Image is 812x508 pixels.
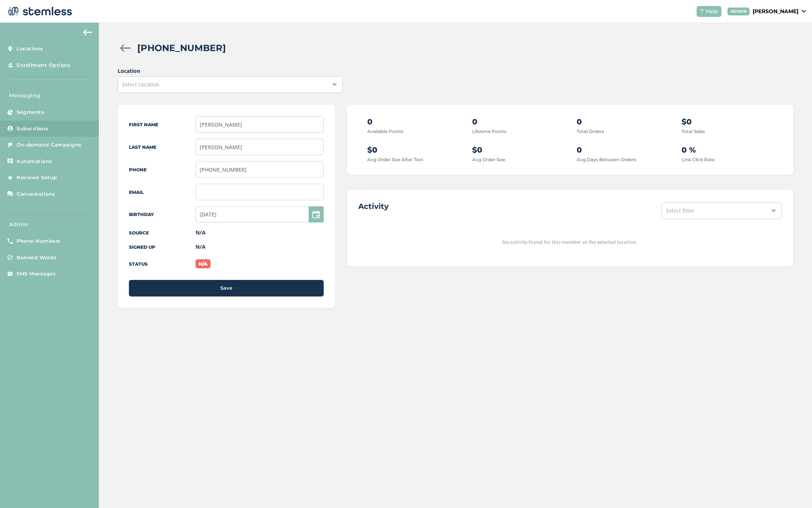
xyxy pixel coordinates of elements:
span: Select filter [666,207,694,214]
span: Segments [17,109,44,116]
span: Reviews Setup [17,174,57,181]
span: Phone Numbers [17,237,61,245]
label: Lifetime Points [472,129,506,134]
label: Birthday [129,212,154,217]
label: Link Click Rate [682,157,715,162]
span: Conversations [17,190,55,198]
label: First Name [129,122,158,127]
label: N/A [195,229,206,236]
label: Available Points [367,129,403,134]
p: $0 [472,144,564,156]
label: Avg Days Between Orders [577,157,636,162]
img: icon-help-white-03924b79.svg [700,9,704,14]
span: Select Location [122,81,159,88]
span: SMS Messages [17,270,56,278]
span: Enrollment Options [17,62,70,69]
label: Source [129,230,149,236]
label: Email [129,189,144,195]
span: Subscribers [17,125,48,133]
span: Banned Words [17,254,56,262]
img: icon_down-arrow-small-66adaf34.svg [801,10,806,13]
label: Avg Order Size [472,157,505,162]
p: 0 [577,116,668,127]
label: Signed up [129,244,155,250]
button: Save [129,280,324,296]
label: Total Sales [682,129,705,134]
label: Location [118,67,343,75]
label: N/A [195,259,211,268]
span: On-demand Campaigns [17,141,82,149]
p: 0 [577,144,668,156]
label: Total Orders [577,129,604,134]
input: MM/DD/YYYY [195,206,324,222]
h2: [PHONE_NUMBER] [137,41,226,55]
label: N/A [195,243,206,250]
span: Save [220,284,232,292]
span: Help [706,8,718,15]
img: logo-dark-0685b13c.svg [6,4,72,19]
p: 0 [472,116,564,127]
p: $0 [682,116,773,127]
span: Locations [17,45,43,53]
img: icon-arrow-back-accent-c549486e.svg [83,29,92,35]
h2: Activity [358,201,389,212]
p: $0 [367,144,459,156]
div: No activity found for this member at the selected location. [358,221,782,255]
label: Last Name [129,144,156,150]
p: [PERSON_NAME] [753,8,798,15]
div: ADMIN [727,8,750,15]
span: Automations [17,158,52,165]
label: Phone [129,167,147,172]
p: 0 [367,116,459,127]
p: 0 % [682,144,773,156]
label: Avg Order Size After Text [367,157,423,162]
label: Status [129,261,148,267]
iframe: Chat Widget [774,472,812,508]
